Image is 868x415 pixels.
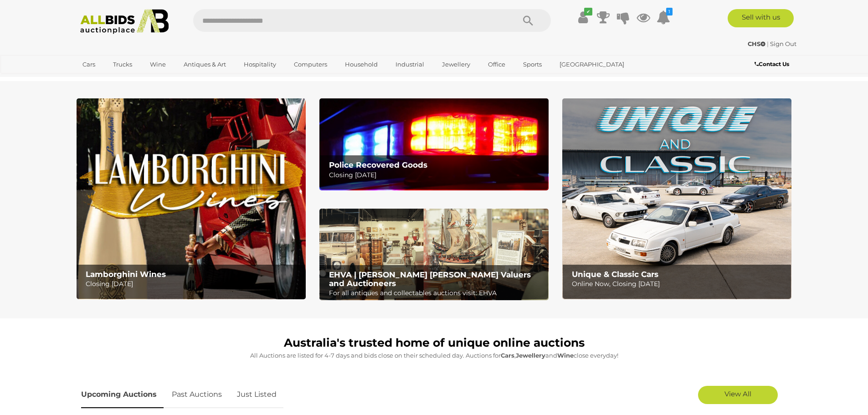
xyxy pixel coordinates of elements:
[584,8,592,15] i: ✔
[288,57,333,72] a: Computers
[501,352,514,359] strong: Cars
[767,40,769,47] span: |
[319,209,549,301] a: EHVA | Evans Hastings Valuers and Auctioneers EHVA | [PERSON_NAME] [PERSON_NAME] Valuers and Auct...
[75,9,174,34] img: Allbids.com.au
[329,169,544,181] p: Closing [DATE]
[728,9,794,27] a: Sell with us
[554,57,630,72] a: [GEOGRAPHIC_DATA]
[81,381,164,408] a: Upcoming Auctions
[144,57,172,72] a: Wine
[698,386,778,404] a: View All
[666,8,673,15] i: 1
[516,352,545,359] strong: Jewellery
[748,40,765,47] strong: CHS
[230,381,283,408] a: Just Listed
[505,9,551,32] button: Search
[86,270,166,279] b: Lamborghini Wines
[339,57,384,72] a: Household
[77,57,101,72] a: Cars
[562,98,791,299] img: Unique & Classic Cars
[517,57,548,72] a: Sports
[319,209,549,301] img: EHVA | Evans Hastings Valuers and Auctioneers
[81,350,787,361] p: All Auctions are listed for 4-7 days and bids close on their scheduled day. Auctions for , and cl...
[755,61,789,67] b: Contact Us
[319,98,549,190] img: Police Recovered Goods
[319,98,549,190] a: Police Recovered Goods Police Recovered Goods Closing [DATE]
[657,9,670,26] a: 1
[557,352,574,359] strong: Wine
[238,57,282,72] a: Hospitality
[81,337,787,349] h1: Australia's trusted home of unique online auctions
[86,278,300,290] p: Closing [DATE]
[77,98,306,299] img: Lamborghini Wines
[724,389,751,398] span: View All
[390,57,430,72] a: Industrial
[572,270,658,279] b: Unique & Classic Cars
[482,57,511,72] a: Office
[436,57,476,72] a: Jewellery
[576,9,590,26] a: ✔
[770,40,796,47] a: Sign Out
[107,57,138,72] a: Trucks
[755,59,791,69] a: Contact Us
[165,381,229,408] a: Past Auctions
[748,40,767,47] a: CHS
[562,98,791,299] a: Unique & Classic Cars Unique & Classic Cars Online Now, Closing [DATE]
[178,57,232,72] a: Antiques & Art
[329,270,531,288] b: EHVA | [PERSON_NAME] [PERSON_NAME] Valuers and Auctioneers
[572,278,786,290] p: Online Now, Closing [DATE]
[77,98,306,299] a: Lamborghini Wines Lamborghini Wines Closing [DATE]
[329,160,427,169] b: Police Recovered Goods
[329,287,544,299] p: For all antiques and collectables auctions visit: EHVA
